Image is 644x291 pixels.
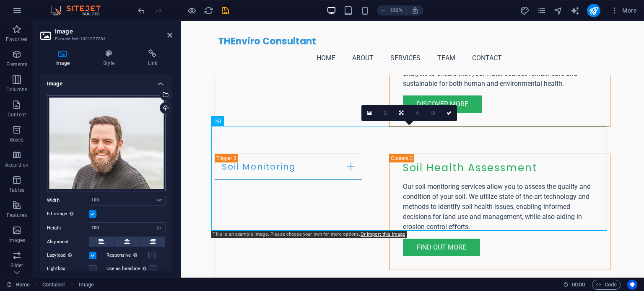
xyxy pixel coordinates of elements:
a: Crop mode [377,105,393,121]
p: Boxes [10,136,24,143]
h4: Style [88,49,132,67]
label: Lazyload [47,250,89,260]
p: Tables [9,187,24,193]
a: Or import this image [361,232,405,237]
button: Code [592,280,621,290]
i: Save (Ctrl+S) [221,6,230,15]
h3: Element #ed-1021677684 [55,35,156,43]
button: text_generator [570,5,580,15]
i: Reload page [204,6,213,15]
i: On resize automatically adjust zoom level to fit chosen device. [411,7,419,14]
span: : [578,281,579,288]
div: This is an example image. Please choose your own for more options. [211,231,407,238]
label: Height [47,226,89,230]
span: More [610,6,637,15]
p: Accordion [5,162,29,168]
button: undo [136,5,146,15]
i: Pages (Ctrl+Alt+S) [537,6,546,15]
button: design [520,5,530,15]
h6: 100% [390,5,403,15]
p: Images [8,237,26,244]
a: Greyscale [425,105,441,121]
span: Click to select. Double-click to edit [79,280,94,290]
p: Slider [10,262,23,269]
h2: Image [55,28,172,35]
p: Elements [6,61,28,68]
a: Blur [409,105,425,121]
h4: Image [40,49,88,67]
label: Lightbox [47,264,89,274]
button: reload [203,5,213,15]
i: AI Writer [570,6,580,15]
p: Content [8,111,26,118]
nav: breadcrumb [42,280,94,290]
label: Alignment [47,237,89,247]
button: publish [587,4,600,17]
button: pages [537,5,547,15]
label: Width [47,198,89,203]
a: Click to cancel selection. Double-click to open Pages [7,280,30,290]
span: Code [596,280,617,290]
p: Features [7,212,27,219]
a: Select files from the file manager, stock photos, or upload file(s) [361,105,377,121]
i: Undo: Move elements (Ctrl+Z) [137,6,146,15]
label: Fit image [47,209,89,219]
button: Usercentrics [627,280,637,290]
img: Editor Logo [48,5,111,15]
label: Responsive [106,250,148,260]
i: Navigator [553,6,563,15]
button: More [607,4,640,17]
a: Confirm ( Ctrl ⏎ ) [441,105,457,121]
span: 00 00 [572,280,585,290]
h4: Link [133,49,172,67]
i: Publish [589,6,598,15]
button: save [220,5,230,15]
p: Favorites [6,36,27,43]
span: Click to select. Double-click to edit [42,280,66,290]
p: Columns [6,86,27,93]
label: Use as headline [106,264,149,274]
h6: Session time [563,280,585,290]
button: navigator [553,5,563,15]
button: Click here to leave preview mode and continue editing [187,5,197,15]
a: Change orientation [393,105,409,121]
h4: Image [40,74,172,89]
i: Design (Ctrl+Alt+Y) [520,6,530,15]
button: 100% [377,5,407,15]
div: team-testimonials-coaching-consulting-3.jpeg [47,95,166,192]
